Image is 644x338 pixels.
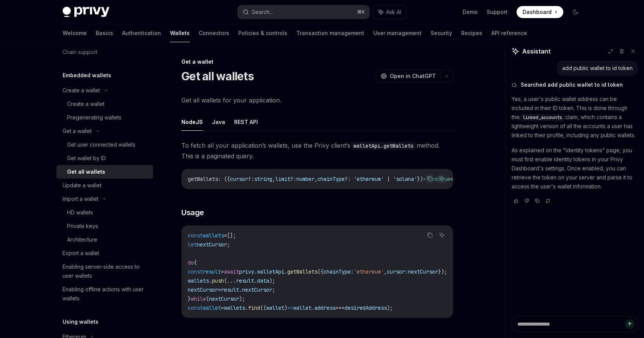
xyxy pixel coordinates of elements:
[512,81,638,89] button: Searched add public wallet to id token
[63,7,109,17] img: dark logo
[188,241,197,248] span: let
[194,259,197,266] span: {
[188,232,203,239] span: const
[188,176,218,182] span: getWallets
[512,95,638,140] p: Yes, a user's public wallet address can be included in their ID token. This is done through the c...
[314,304,336,311] span: address
[523,115,562,121] span: linked_accounts
[317,176,345,182] span: chainType
[230,176,248,182] span: cursor
[63,249,99,258] div: Export a wallet
[414,176,423,182] span: '})
[345,304,387,311] span: desiredAddress
[239,286,242,293] span: .
[461,24,482,42] a: Recipes
[437,174,447,184] button: Ask AI
[390,72,436,80] span: Open in ChatGPT
[522,47,550,56] span: Assistant
[67,222,98,231] div: Private keys
[203,232,224,239] span: wallets
[57,260,153,283] a: Enabling server-side access to user wallets
[238,5,370,19] button: Search...⌘K
[63,71,111,80] h5: Embedded wallets
[376,70,440,83] button: Open in ChatGPT
[408,268,438,275] span: nextCursor
[521,81,623,89] span: Searched add public wallet to id token
[218,176,230,182] span: : ({
[487,8,508,16] a: Support
[431,24,452,42] a: Security
[67,208,93,217] div: HD wallets
[57,165,153,179] a: Get all wallets
[209,277,212,284] span: .
[425,174,435,184] button: Copy the contents from the code block
[63,194,98,203] div: Import a wallet
[181,113,203,131] button: NodeJS
[293,304,311,311] span: wallet
[373,5,406,19] button: Ask AI
[284,268,287,275] span: .
[269,277,275,284] span: );
[569,6,581,18] button: Toggle dark mode
[257,277,269,284] span: data
[284,304,287,311] span: )
[63,127,92,136] div: Get a wallet
[203,304,221,311] span: wallet
[387,304,393,311] span: );
[238,24,287,42] a: Policies & controls
[63,86,100,95] div: Create a wallet
[67,154,106,163] div: Get wallet by ID
[224,277,227,284] span: (
[387,268,408,275] span: cursor:
[181,58,453,66] div: Get a wallet
[386,8,401,16] span: Ask AI
[212,113,225,131] button: Java
[191,295,206,302] span: while
[188,295,191,302] span: }
[67,99,104,109] div: Create a wallet
[57,206,153,219] a: HD wallets
[188,286,218,293] span: nextCursor
[512,146,638,191] p: As explained on the "Identity tokens" page, you must first enable identity tokens in your Privy D...
[197,241,227,248] span: nextCursor
[67,167,105,176] div: Get all wallets
[188,304,203,311] span: const
[212,277,224,284] span: push
[373,24,422,42] a: User management
[272,176,275,182] span: ,
[260,304,266,311] span: ((
[63,24,87,42] a: Welcome
[203,268,221,275] span: result
[239,295,245,302] span: );
[425,230,435,240] button: Copy the contents from the code block
[296,24,364,42] a: Transaction management
[357,176,381,182] span: ethereum
[224,304,245,311] span: wallets
[57,179,153,192] a: Update a wallet
[523,8,552,16] span: Dashboard
[57,138,153,151] a: Get user connected wallets
[491,24,527,42] a: API reference
[296,176,314,182] span: number
[57,97,153,111] a: Create a wallet
[396,176,414,182] span: solana
[625,320,634,329] button: Send message
[345,176,357,182] span: ?: '
[314,176,317,182] span: ,
[266,304,284,311] span: wallet
[254,176,272,182] span: string
[257,268,284,275] span: walletApi
[350,142,417,150] code: walletApi.getWallets
[248,176,254,182] span: ?:
[57,219,153,233] a: Private keys
[63,317,98,326] h5: Using wallets
[63,181,101,190] div: Update a wallet
[242,286,272,293] span: nextCursor
[254,268,257,275] span: .
[221,304,224,311] span: =
[57,233,153,246] a: Architecture
[287,304,293,311] span: =>
[290,176,296,182] span: ?:
[239,268,254,275] span: privy
[209,295,239,302] span: nextCursor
